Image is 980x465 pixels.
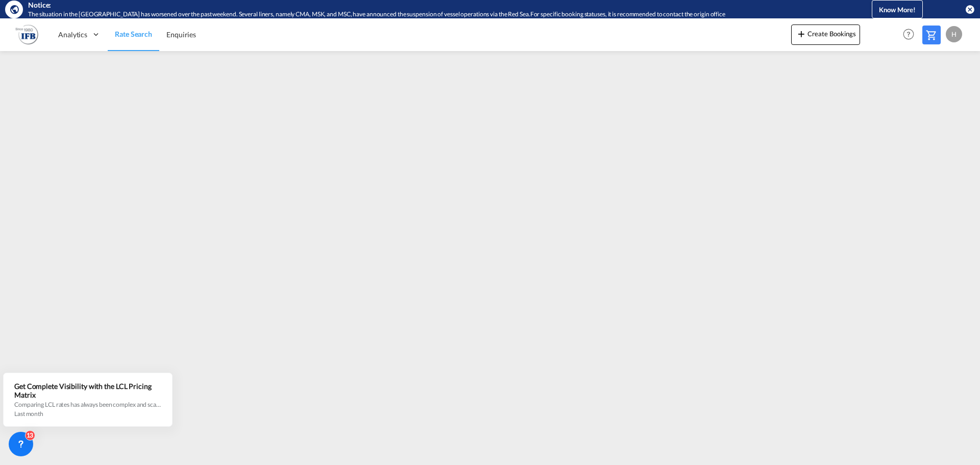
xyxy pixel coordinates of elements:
[900,26,922,44] div: Help
[108,18,159,51] a: Rate Search
[15,23,38,46] img: b628ab10256c11eeb52753acbc15d091.png
[946,26,962,42] div: H
[900,26,917,43] span: Help
[28,10,829,19] div: The situation in the Red Sea has worsened over the past weekend. Several liners, namely CMA, MSK,...
[795,28,807,40] md-icon: icon-plus 400-fg
[879,6,916,14] span: Know More!
[51,18,108,51] div: Analytics
[159,18,203,51] a: Enquiries
[166,30,196,39] span: Enquiries
[791,25,860,45] button: icon-plus 400-fgCreate Bookings
[965,4,975,14] button: icon-close-circle
[115,30,152,38] span: Rate Search
[58,30,87,40] span: Analytics
[9,4,19,14] md-icon: icon-earth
